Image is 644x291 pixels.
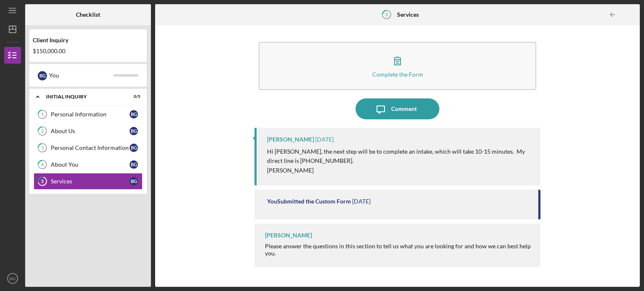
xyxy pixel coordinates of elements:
button: Complete the Form [259,42,536,90]
div: About Us [51,128,130,134]
button: Comment [356,98,439,119]
tspan: 1 [41,112,44,117]
div: [PERSON_NAME] [267,136,314,143]
b: Services [397,11,419,18]
div: Complete the Form [372,71,423,77]
div: B G [130,127,138,135]
div: B G [130,160,138,169]
div: You [49,68,113,82]
div: B G [130,110,138,118]
div: B G [130,144,138,152]
a: 2About UsBG [34,123,143,139]
div: B G [38,71,47,80]
div: Client Inquiry [33,37,143,44]
tspan: 4 [41,162,44,167]
p: Hi [PERSON_NAME], the next step will be to complete an intake, which will take 10-15 minutes. My ... [267,147,532,166]
div: Comment [391,98,417,119]
b: Checklist [76,11,100,18]
div: About You [51,161,130,168]
div: 0 / 5 [125,94,140,99]
div: Personal Contact Information [51,144,130,151]
text: BG [10,276,16,281]
div: Initial Inquiry [46,94,119,99]
div: B G [130,177,138,185]
a: 5ServicesBG [34,173,143,190]
div: Services [51,178,130,185]
button: BG [4,270,21,287]
tspan: 3 [41,145,44,151]
a: 1Personal InformationBG [34,106,143,123]
div: Please answer the questions in this section to tell us what you are looking for and how we can be... [265,243,532,256]
p: [PERSON_NAME] [267,166,532,175]
tspan: 5 [385,12,388,17]
time: 2025-10-09 20:31 [315,136,334,143]
div: $150,000.00 [33,48,143,54]
div: Personal Information [51,111,130,118]
div: [PERSON_NAME] [265,232,312,239]
a: 4About YouBG [34,156,143,173]
div: You Submitted the Custom Form [267,198,351,205]
a: 3Personal Contact InformationBG [34,139,143,156]
time: 2025-10-08 20:28 [352,198,371,205]
tspan: 5 [41,179,44,184]
tspan: 2 [41,129,44,134]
